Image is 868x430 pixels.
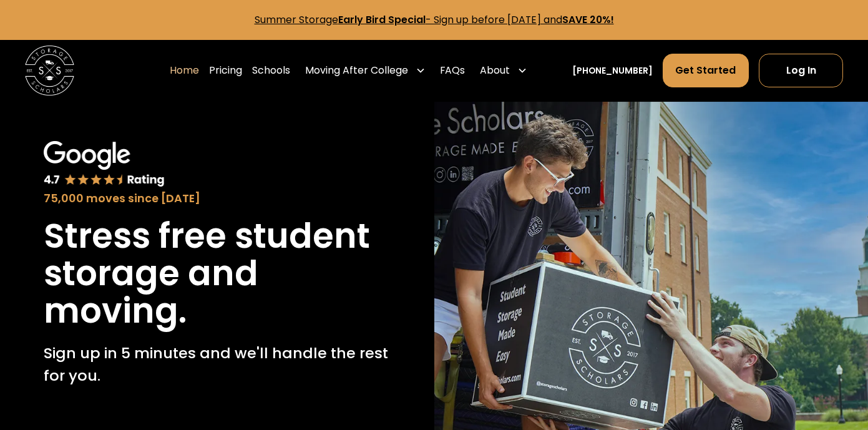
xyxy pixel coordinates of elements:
[305,63,408,78] div: Moving After College
[440,53,465,88] a: FAQs
[663,54,749,87] a: Get Started
[572,64,653,77] a: [PHONE_NUMBER]
[25,46,74,95] img: Storage Scholars main logo
[44,141,165,188] img: Google 4.7 star rating
[25,46,74,95] a: home
[300,53,431,88] div: Moving After College
[209,53,242,88] a: Pricing
[252,53,290,88] a: Schools
[562,12,614,27] strong: SAVE 20%!
[759,54,843,87] a: Log In
[44,217,391,330] h1: Stress free student storage and moving.
[44,342,391,387] p: Sign up in 5 minutes and we'll handle the rest for you.
[338,12,426,27] strong: Early Bird Special
[475,53,532,88] div: About
[44,190,391,207] div: 75,000 moves since [DATE]
[170,53,199,88] a: Home
[255,12,614,27] a: Summer StorageEarly Bird Special- Sign up before [DATE] andSAVE 20%!
[480,63,510,78] div: About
